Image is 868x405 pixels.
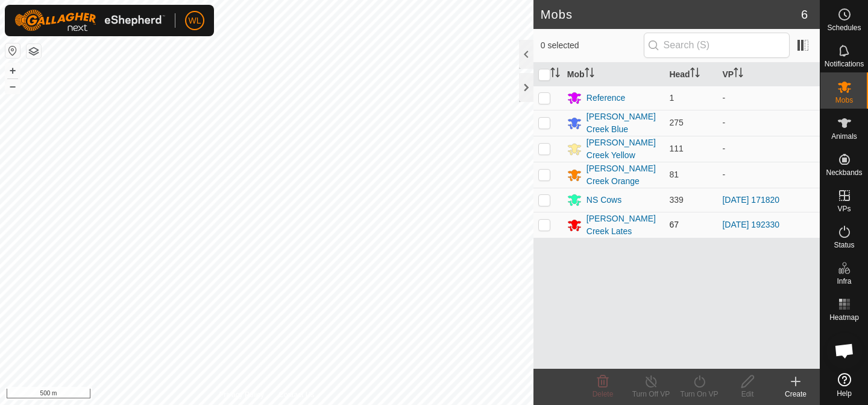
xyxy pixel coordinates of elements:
[669,220,679,229] span: 67
[219,389,264,400] a: Privacy Policy
[541,7,801,22] h2: Mobs
[722,220,779,229] a: [DATE] 192330
[587,92,626,104] div: Reference
[669,144,683,153] span: 111
[664,63,717,86] th: Head
[717,162,820,188] td: -
[627,389,675,400] div: Turn Off VP
[669,93,674,103] span: 1
[587,194,621,206] div: NS Cows
[837,205,851,212] span: VPs
[5,63,20,78] button: +
[829,314,859,321] span: Heatmap
[189,14,201,27] span: WL
[717,110,820,136] td: -
[717,63,820,86] th: VP
[669,195,683,205] span: 339
[826,169,862,176] span: Neckbands
[717,86,820,110] td: -
[27,44,41,59] button: Map Layers
[717,136,820,162] td: -
[722,195,779,205] a: [DATE] 171820
[675,389,723,400] div: Turn On VP
[585,69,594,79] p-sorticon: Activate to sort
[837,390,852,397] span: Help
[690,69,700,79] p-sorticon: Activate to sort
[827,24,861,31] span: Schedules
[587,162,660,188] div: [PERSON_NAME] Creek Orange
[550,69,560,79] p-sorticon: Activate to sort
[587,212,660,238] div: [PERSON_NAME] Creek Lates
[820,368,868,402] a: Help
[801,5,808,24] span: 6
[723,389,772,400] div: Edit
[14,10,165,31] img: Gallagher Logo
[278,389,314,400] a: Contact Us
[644,33,790,58] input: Search (S)
[826,333,863,369] div: Open chat
[835,97,853,104] span: Mobs
[593,390,614,398] span: Delete
[825,60,864,68] span: Notifications
[669,170,679,179] span: 81
[541,39,644,52] span: 0 selected
[831,133,857,140] span: Animals
[772,389,820,400] div: Create
[734,69,743,79] p-sorticon: Activate to sort
[562,63,665,86] th: Mob
[669,118,683,127] span: 275
[834,241,854,249] span: Status
[5,79,20,94] button: –
[837,278,851,285] span: Infra
[5,43,20,58] button: Reset Map
[587,136,660,162] div: [PERSON_NAME] Creek Yellow
[587,110,660,136] div: [PERSON_NAME] Creek Blue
